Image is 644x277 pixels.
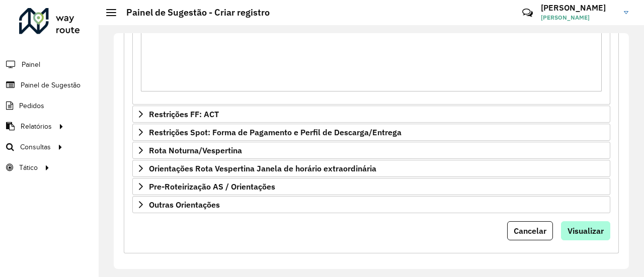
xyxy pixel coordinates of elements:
a: Orientações Rota Vespertina Janela de horário extraordinária [132,160,610,177]
button: Cancelar [507,221,553,240]
span: Visualizar [568,226,604,236]
span: Tático [19,162,38,173]
span: Consultas [20,142,51,152]
span: Restrições FF: ACT [149,110,219,118]
a: Contato Rápido [517,2,538,24]
a: Restrições FF: ACT [132,106,610,123]
span: Cancelar [514,226,546,236]
h3: [PERSON_NAME] [541,3,616,13]
span: Outras Orientações [149,201,220,209]
a: Rota Noturna/Vespertina [132,142,610,159]
span: Pre-Roteirização AS / Orientações [149,182,275,191]
span: Pedidos [19,101,44,111]
span: Restrições Spot: Forma de Pagamento e Perfil de Descarga/Entrega [149,128,401,136]
a: Restrições Spot: Forma de Pagamento e Perfil de Descarga/Entrega [132,124,610,141]
span: Painel de Sugestão [21,80,80,90]
a: Pre-Roteirização AS / Orientações [132,178,610,195]
span: [PERSON_NAME] [541,13,616,22]
h2: Painel de Sugestão - Criar registro [116,7,270,18]
button: Visualizar [561,221,610,240]
a: Outras Orientações [132,196,610,213]
span: Painel [22,59,40,70]
span: Relatórios [21,121,52,132]
span: Rota Noturna/Vespertina [149,146,242,154]
span: Orientações Rota Vespertina Janela de horário extraordinária [149,164,376,172]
